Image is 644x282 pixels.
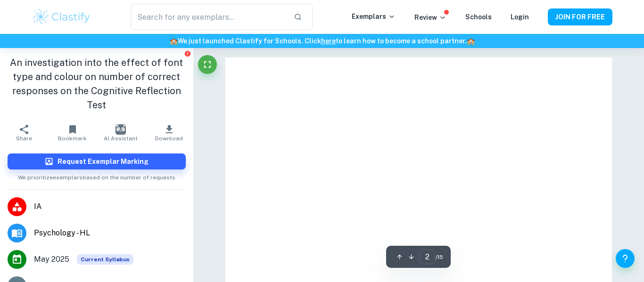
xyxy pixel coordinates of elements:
[616,249,635,268] button: Help and Feedback
[184,50,191,57] button: Report issue
[321,37,336,45] a: here
[511,13,529,21] a: Login
[77,254,133,265] div: This exemplar is based on the current syllabus. Feel free to refer to it for inspiration/ideas wh...
[145,120,193,146] button: Download
[34,227,186,239] span: Psychology - HL
[131,4,286,30] input: Search for any exemplars...
[414,12,446,23] p: Review
[155,135,183,142] span: Download
[16,135,32,142] span: Share
[8,153,186,169] button: Request Exemplar Marking
[198,55,217,74] button: Fullscreen
[436,253,443,261] span: / 15
[170,37,178,45] span: 🏫
[77,254,133,265] span: Current Syllabus
[48,120,96,146] button: Bookmark
[18,169,175,182] span: We prioritize exemplars based on the number of requests
[97,120,145,146] button: AI Assistant
[116,124,126,135] img: AI Assistant
[465,13,492,21] a: Schools
[548,8,612,25] button: JOIN FOR FREE
[467,37,475,45] span: 🏫
[58,135,87,142] span: Bookmark
[34,201,186,212] span: IA
[2,36,642,46] h6: We just launched Clastify for Schools. Click to learn how to become a school partner.
[8,56,186,112] h1: An investigation into the effect of font type and colour on number of correct responses on the Co...
[58,156,149,167] h6: Request Exemplar Marking
[352,11,396,22] p: Exemplars
[34,254,69,265] span: May 2025
[104,135,138,142] span: AI Assistant
[32,8,91,26] img: Clastify logo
